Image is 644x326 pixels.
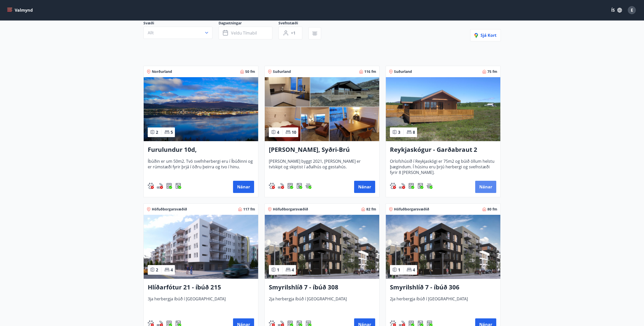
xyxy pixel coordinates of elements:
span: 1 [277,267,279,273]
span: 1 [398,267,400,273]
img: Paella dish [386,215,500,279]
span: 3 [398,129,400,135]
h3: Smyrilshlíð 7 - íbúð 308 [269,283,375,292]
h3: Furulundur 10d, [GEOGRAPHIC_DATA] [148,145,254,154]
img: QNIUl6Cv9L9rHgMXwuzGLuiJOj7RKqxk9mBFPqjq.svg [278,183,284,189]
span: Höfuðborgarsvæðið [273,207,308,212]
h3: Reykjaskógur - Garðabraut 2 [390,145,496,154]
span: 82 fm [366,207,376,212]
img: pxcaIm5dSOV3FS4whs1soiYWTwFQvksT25a9J10C.svg [269,183,275,189]
img: QNIUl6Cv9L9rHgMXwuzGLuiJOj7RKqxk9mBFPqjq.svg [399,183,405,189]
button: E [626,4,638,16]
button: menu [6,6,35,15]
span: Sjá kort [474,32,497,38]
span: 75 fm [487,69,497,74]
img: Dl16BY4EX9PAW649lg1C3oBuIaAsR6QVDQBO2cTm.svg [296,183,302,189]
button: Nánar [233,181,254,193]
button: Sjá kort [470,29,501,41]
span: 4 [292,267,294,273]
div: Þvottavél [296,183,302,189]
span: Allt [148,30,154,36]
span: Svæði [143,21,219,27]
span: Höfuðborgarsvæðið [152,207,187,212]
span: E [631,7,633,13]
div: Þvottavél [417,183,423,189]
button: Veldu tímabil [219,27,272,39]
span: Orlofshúsið í Reykjaskógi er 75m2 og búið öllum helstu þægindum. Í húsinu eru þrjú herbergi og sv... [390,158,496,175]
img: pxcaIm5dSOV3FS4whs1soiYWTwFQvksT25a9J10C.svg [148,183,154,189]
div: Uppþvottavél [287,183,293,189]
img: Paella dish [265,77,379,141]
h3: Hlíðarfótur 21 - íbúð 215 [148,283,254,292]
button: ÍS [608,6,625,15]
span: Veldu tímabil [231,30,257,36]
span: 117 fm [243,207,255,212]
span: 2ja herbergja íbúð í [GEOGRAPHIC_DATA] [269,296,375,313]
span: [PERSON_NAME] byggt 2021, [PERSON_NAME] er tvískipt og skiptist í aðalhús og gestahús. [269,158,375,175]
h3: [PERSON_NAME], Syðri-Brú [269,145,375,154]
button: Nánar [475,181,496,193]
span: 116 fm [364,69,376,74]
span: 4 [171,267,173,273]
div: Uppþvottavél [166,183,172,189]
button: Allt [143,27,212,39]
img: Dl16BY4EX9PAW649lg1C3oBuIaAsR6QVDQBO2cTm.svg [175,183,181,189]
span: 2 [156,267,158,273]
span: Höfuðborgarsvæðið [394,207,429,212]
span: Svefnstæði [278,21,308,27]
span: 10 [292,129,296,135]
span: 50 fm [245,69,255,74]
div: Gæludýr [390,183,396,189]
div: Heitur pottur [426,183,433,189]
img: Paella dish [265,215,379,279]
span: Suðurland [273,69,291,74]
button: Nánar [354,181,375,193]
img: 7hj2GulIrg6h11dFIpsIzg8Ak2vZaScVwTihwv8g.svg [408,183,414,189]
span: 80 fm [487,207,497,212]
div: Reykingar / Vape [157,183,163,189]
span: 4 [413,267,415,273]
div: Reykingar / Vape [399,183,405,189]
span: 2ja herbergja íbúð í [GEOGRAPHIC_DATA] [390,296,496,313]
img: Paella dish [386,77,500,141]
span: 5 [171,129,173,135]
div: Þvottavél [175,183,181,189]
span: 3ja herbergja íbúð í [GEOGRAPHIC_DATA] [148,296,254,313]
div: Gæludýr [269,183,275,189]
img: pxcaIm5dSOV3FS4whs1soiYWTwFQvksT25a9J10C.svg [390,183,396,189]
span: 8 [413,129,415,135]
span: Norðurland [152,69,172,74]
div: Reykingar / Vape [278,183,284,189]
button: +1 [278,27,302,39]
div: Heitur pottur [305,183,311,189]
img: Dl16BY4EX9PAW649lg1C3oBuIaAsR6QVDQBO2cTm.svg [417,183,423,189]
img: Paella dish [144,215,258,279]
div: Uppþvottavél [408,183,414,189]
span: 2 [156,129,158,135]
span: +1 [291,30,295,36]
span: Íbúðin er um 50m2. Tvö svefnherbergi eru í Íbúðinni og er rúmstæði fyrir þrjá í öðru þeirra og tv... [148,158,254,175]
h3: Smyrilshlíð 7 - íbúð 306 [390,283,496,292]
img: 7hj2GulIrg6h11dFIpsIzg8Ak2vZaScVwTihwv8g.svg [287,183,293,189]
span: Suðurland [394,69,412,74]
img: h89QDIuHlAdpqTriuIvuEWkTH976fOgBEOOeu1mi.svg [426,183,433,189]
img: QNIUl6Cv9L9rHgMXwuzGLuiJOj7RKqxk9mBFPqjq.svg [157,183,163,189]
span: 4 [277,129,279,135]
div: Gæludýr [148,183,154,189]
img: 7hj2GulIrg6h11dFIpsIzg8Ak2vZaScVwTihwv8g.svg [166,183,172,189]
img: h89QDIuHlAdpqTriuIvuEWkTH976fOgBEOOeu1mi.svg [305,183,311,189]
img: Paella dish [144,77,258,141]
span: Dagsetningar [219,21,278,27]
